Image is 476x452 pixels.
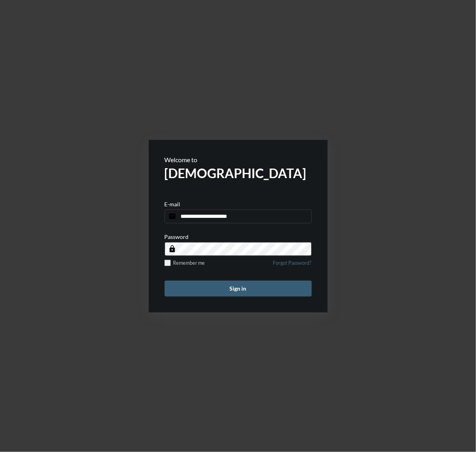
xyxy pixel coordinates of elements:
h2: [DEMOGRAPHIC_DATA] [165,165,312,181]
a: Forgot Password? [273,260,312,271]
p: E-mail [165,201,181,208]
button: Sign in [165,281,312,297]
label: Remember me [165,260,205,266]
p: Password [165,233,189,240]
p: Welcome to [165,156,312,163]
